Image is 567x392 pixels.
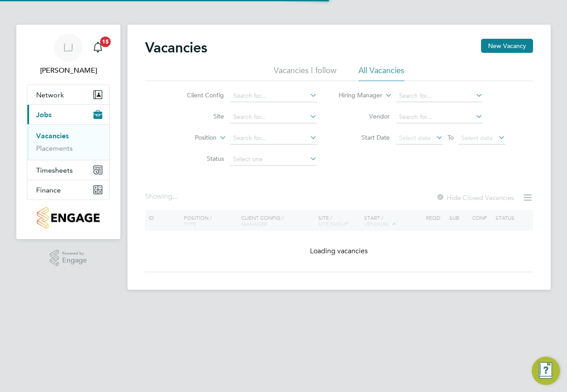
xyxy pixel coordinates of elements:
[27,105,109,124] button: Jobs
[50,250,87,266] a: Powered byEngage
[36,111,52,119] span: Jobs
[62,257,87,264] span: Engage
[173,91,224,99] label: Client Config
[532,357,560,385] button: Engage Resource Center
[332,91,382,100] label: Hiring Manager
[396,90,483,102] input: Search for...
[27,124,109,160] div: Jobs
[166,133,216,142] label: Position
[230,90,317,102] input: Search for...
[89,33,107,62] a: 15
[461,134,493,142] span: Select date
[100,37,111,47] span: 15
[36,132,69,140] a: Vacancies
[399,134,431,142] span: Select date
[27,207,110,229] a: Go to home page
[27,85,109,104] button: Network
[445,132,456,143] span: To
[436,193,514,202] label: Hide Closed Vacancies
[36,144,73,152] a: Placements
[481,39,533,53] button: New Vacancy
[145,192,179,201] div: Showing
[173,112,224,120] label: Site
[27,160,109,180] button: Timesheets
[37,207,99,229] img: countryside-properties-logo-retina.png
[63,42,74,53] span: LJ
[339,133,390,141] label: Start Date
[358,65,404,81] li: All Vacancies
[230,153,317,166] input: Select one
[396,111,483,123] input: Search for...
[36,166,73,174] span: Timesheets
[230,132,317,144] input: Search for...
[62,250,87,257] span: Powered by
[16,25,120,239] nav: Main navigation
[339,112,390,120] label: Vendor
[172,192,178,201] span: ...
[36,186,61,194] span: Finance
[27,33,110,76] a: LJ[PERSON_NAME]
[173,155,224,163] label: Status
[230,111,317,123] input: Search for...
[27,180,109,200] button: Finance
[27,65,110,76] span: Lucy Jones
[145,39,207,56] h2: Vacancies
[274,65,336,81] li: Vacancies I follow
[36,91,64,99] span: Network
